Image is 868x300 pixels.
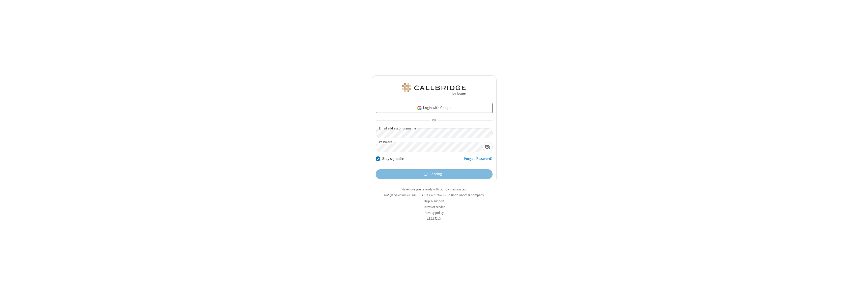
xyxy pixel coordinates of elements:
[424,199,444,203] a: Help & support
[401,187,467,191] a: Make sure you're ready with our connection test
[376,128,493,138] input: Email address or username
[382,156,404,162] label: Stay signed in
[425,211,444,215] a: Privacy policy
[423,205,445,209] a: Terms of service
[447,193,484,197] button: Login to another company
[376,142,482,152] input: Password
[429,171,444,177] span: Loading...
[376,169,493,179] button: Loading...
[430,117,438,124] span: OR
[464,156,493,165] a: Forgot Password?
[372,193,497,197] li: Not QA Selenium DO NOT DELETE OR CHANGE?
[417,105,422,111] img: google-icon.png
[376,103,493,113] a: Login with Google
[482,142,492,151] div: Show password
[372,216,497,221] li: v2.6.352.14
[401,83,467,95] img: QA Selenium DO NOT DELETE OR CHANGE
